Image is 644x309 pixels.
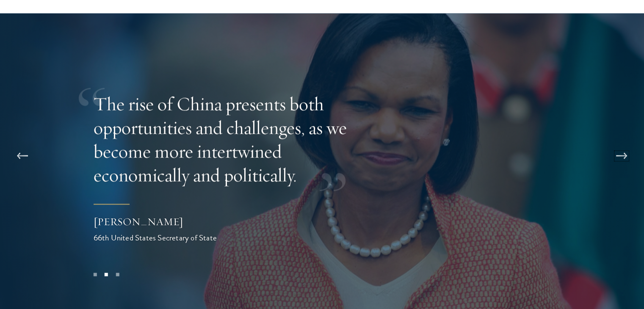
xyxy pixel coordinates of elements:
[94,92,369,187] p: The rise of China presents both opportunities and challenges, as we become more intertwined econo...
[94,215,263,229] div: [PERSON_NAME]
[94,232,263,244] div: 66th United States Secretary of State
[89,269,100,280] button: 1 of 3
[101,269,112,280] button: 2 of 3
[112,269,123,280] button: 3 of 3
